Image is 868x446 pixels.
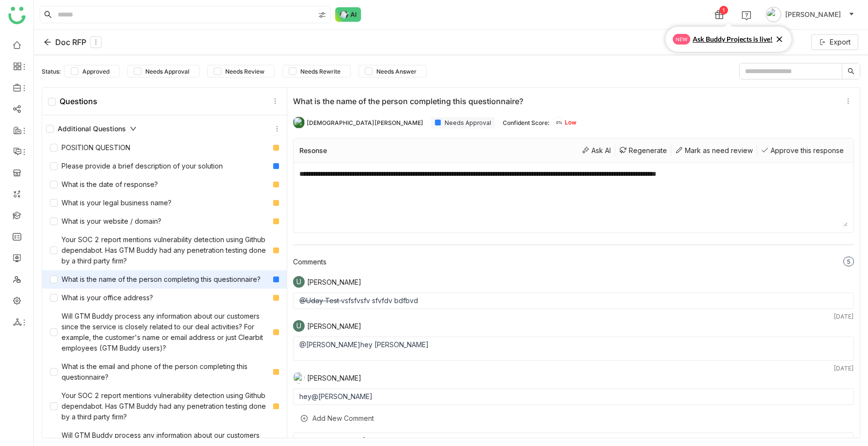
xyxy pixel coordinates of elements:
[757,144,848,156] div: Approve this response
[44,36,102,48] div: Doc RFP
[335,7,361,22] img: ask-buddy-normal.svg
[311,392,372,400] a: @[PERSON_NAME]
[296,68,344,75] span: Needs Rewrite
[307,278,361,286] div: [PERSON_NAME]
[742,11,751,20] img: help.svg
[764,7,856,22] button: [PERSON_NAME]
[50,179,158,190] div: What is the date of response?
[299,340,360,349] a: @[PERSON_NAME]
[293,117,305,128] img: 684a9b06de261c4b36a3cf65
[719,6,728,15] div: 1
[48,96,97,106] div: Questions
[372,68,420,75] span: Needs Answer
[293,96,838,106] div: What is the name of the person completing this questionnaire?
[46,123,137,134] div: Additional Questions
[50,292,153,303] div: What is your office address?
[431,117,495,128] div: Needs Approval
[318,11,326,19] img: search-type.svg
[847,257,851,267] p: 5
[141,68,193,75] span: Needs Approval
[811,34,858,50] button: Export
[307,119,423,126] div: [DEMOGRAPHIC_DATA][PERSON_NAME]
[673,34,690,45] span: new
[293,406,854,430] div: Add New Comment
[299,393,848,400] div: hey
[50,161,223,171] div: Please provide a brief description of your solution
[50,390,269,422] div: Your SOC 2 report mentions vulnerability detection using Github dependabot. Has GTM Buddy had any...
[50,311,269,354] div: Will GTM Buddy process any information about our customers since the service is closely related t...
[78,68,113,75] span: Approved
[296,276,301,288] span: U
[293,365,854,372] div: [DATE]
[296,320,301,332] span: U
[503,119,549,126] div: Confident Score:
[307,374,361,382] div: [PERSON_NAME]
[50,361,269,383] div: What is the email and phone of the person completing this questionnaire?
[766,7,781,22] img: avatar
[293,313,854,320] div: [DATE]
[50,142,130,153] div: POSITION QUESTION
[299,437,848,445] div: hi
[671,144,757,156] div: Mark as need review
[553,121,565,124] span: 0%
[299,297,848,305] div: vsfsfvsfv sfvfdv bdfbvd
[50,216,161,227] div: What is your website / domain?
[830,37,851,47] span: Export
[305,436,366,445] a: @[PERSON_NAME]
[293,372,305,384] img: 684be972847de31b02b70467
[299,296,339,305] a: @Uday Test
[693,34,773,45] span: Ask Buddy Projects is live!
[8,7,26,24] img: logo
[42,68,61,75] div: Status:
[843,257,854,266] nz-badge-sup: 5
[299,146,327,154] div: Resonse
[615,144,671,156] div: Regenerate
[553,117,576,128] div: Low
[50,274,261,285] div: What is the name of the person completing this questionnaire?
[785,9,841,20] span: [PERSON_NAME]
[42,119,287,138] div: Additional Questions
[50,234,269,266] div: Your SOC 2 report mentions vulnerability detection using Github dependabot. Has GTM Buddy had any...
[299,341,848,349] div: hey [PERSON_NAME]
[221,68,268,75] span: Needs Review
[307,323,361,330] div: [PERSON_NAME]
[293,258,326,266] div: Comments
[50,198,171,208] div: What is your legal business name?
[578,144,615,156] div: Ask AI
